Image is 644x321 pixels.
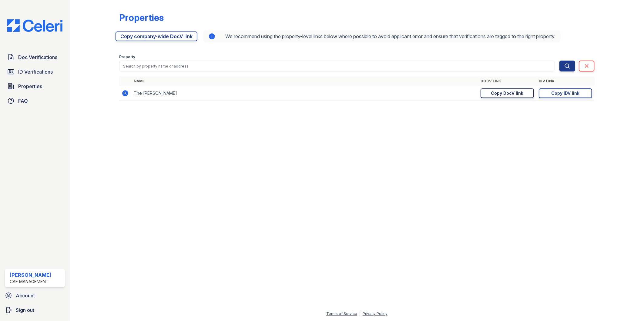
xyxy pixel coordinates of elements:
[131,86,478,101] td: The [PERSON_NAME]
[2,19,67,32] img: CE_Logo_Blue-a8612792a0a2168367f1c8372b55b34899dd931a85d93a1a3d3e32e68fde9ad4.png
[539,88,592,98] a: Copy IDV link
[119,12,164,23] div: Properties
[131,76,478,86] th: Name
[18,97,28,104] span: FAQ
[5,80,65,92] a: Properties
[10,279,51,285] div: CAF Management
[536,76,595,86] th: IDV Link
[16,292,35,299] span: Account
[203,30,561,42] div: We recommend using the property-level links below where possible to avoid applicant error and ens...
[116,31,197,41] a: Copy company-wide DocV link
[478,76,536,86] th: DocV Link
[5,66,65,78] a: ID Verifications
[18,83,42,90] span: Properties
[2,290,67,302] a: Account
[119,55,135,59] label: Property
[2,304,67,316] a: Sign out
[10,271,51,279] div: [PERSON_NAME]
[359,311,361,316] div: |
[491,90,524,96] div: Copy DocV link
[5,95,65,107] a: FAQ
[5,51,65,63] a: Doc Verifications
[18,68,53,75] span: ID Verifications
[481,88,534,98] a: Copy DocV link
[119,61,555,71] input: Search by property name or address
[552,90,580,96] div: Copy IDV link
[363,311,387,316] a: Privacy Policy
[18,54,57,61] span: Doc Verifications
[326,311,357,316] a: Terms of Service
[16,306,34,314] span: Sign out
